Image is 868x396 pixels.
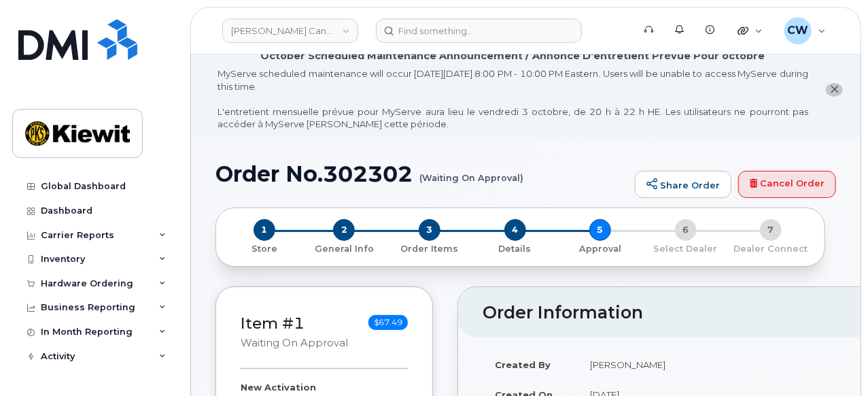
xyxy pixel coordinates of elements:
strong: Created By [495,359,551,370]
p: Store [232,243,296,255]
a: 4 Details [472,241,558,255]
p: Details [478,243,553,255]
p: General Info [307,243,382,255]
a: 3 Order Items [387,241,472,255]
div: October Scheduled Maintenance Announcement / Annonce D'entretient Prévue Pour octobre [261,49,765,63]
span: 3 [419,219,440,241]
a: Item #1 [241,314,305,333]
div: Quicklinks [728,17,772,44]
span: 1 [254,219,275,241]
span: $67.49 [368,315,408,330]
a: 2 General Info [302,241,387,255]
a: Cancel Order [738,171,836,198]
a: Share Order [635,171,731,198]
div: Corey Wagg [775,17,835,44]
input: Find something... [376,18,582,43]
div: MyServe scheduled maintenance will occur [DATE][DATE] 8:00 PM - 10:00 PM Eastern. Users will be u... [218,67,808,131]
button: close notification [826,83,843,97]
span: 4 [504,219,526,241]
p: Order Items [392,243,467,255]
strong: New Activation [241,382,316,393]
a: Kiewit Canada Inc [222,18,358,43]
a: 1 Store [227,241,302,255]
small: Waiting On Approval [241,337,348,349]
h1: Order No.302302 [215,162,628,186]
span: 2 [333,219,355,241]
small: (Waiting On Approval) [419,162,523,183]
iframe: Messenger Launcher [809,337,858,386]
